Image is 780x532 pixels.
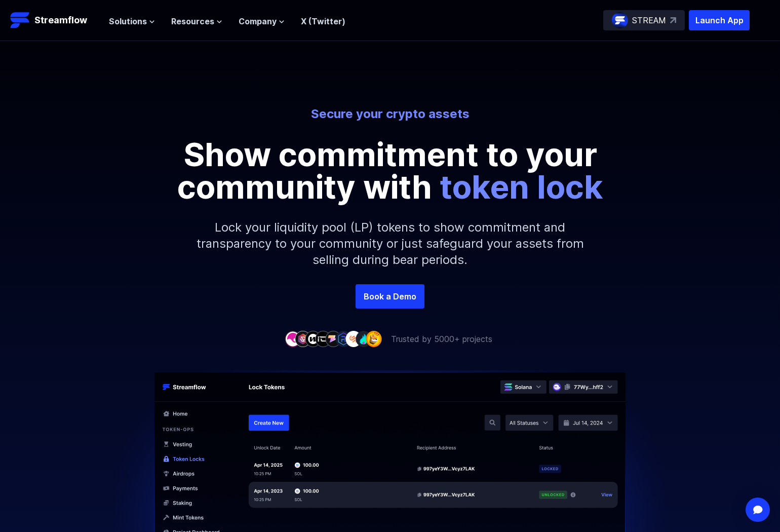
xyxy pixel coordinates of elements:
[366,331,382,347] img: company-9
[34,13,87,27] p: Streamflow
[356,331,372,347] img: company-8
[239,15,277,27] span: Company
[612,12,628,28] img: streamflow-logo-circle.png
[345,331,362,347] img: company-7
[670,17,676,23] img: top-right-arrow.svg
[689,10,750,30] button: Launch App
[171,15,214,27] span: Resources
[109,106,671,122] p: Secure your crypto assets
[335,331,352,347] img: company-6
[301,16,345,26] a: X (Twitter)
[162,138,618,203] p: Show commitment to your community with
[746,498,770,522] div: Open Intercom Messenger
[295,331,311,347] img: company-2
[632,14,666,26] p: STREAM
[305,331,321,347] img: company-3
[10,10,99,30] a: Streamflow
[172,203,608,284] p: Lock your liquidity pool (LP) tokens to show commitment and transparency to your community or jus...
[356,284,424,309] a: Book a Demo
[440,167,603,206] span: token lock
[171,15,222,27] button: Resources
[325,331,341,347] img: company-5
[603,10,685,30] a: STREAM
[285,331,301,347] img: company-1
[10,10,30,30] img: Streamflow Logo
[391,333,492,345] p: Trusted by 5000+ projects
[109,15,155,27] button: Solutions
[315,331,331,347] img: company-4
[239,15,285,27] button: Company
[109,15,147,27] span: Solutions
